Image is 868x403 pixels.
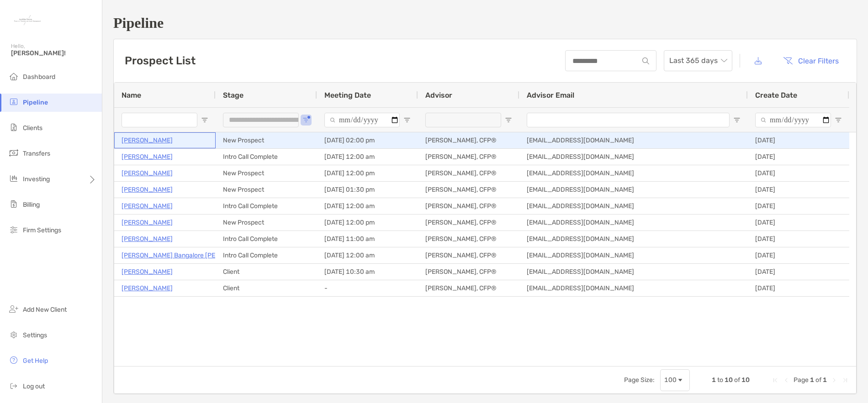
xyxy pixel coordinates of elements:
[216,231,317,247] div: Intro Call Complete
[660,369,690,391] div: Page Size
[748,165,849,181] div: [DATE]
[201,116,208,124] button: Open Filter Menu
[425,91,452,99] span: Advisor
[664,376,677,384] div: 100
[418,149,519,165] div: [PERSON_NAME], CFP®
[8,71,19,82] img: dashboard icon
[776,51,846,71] button: Clear Filters
[748,280,849,296] div: [DATE]
[831,377,838,384] div: Next Page
[122,283,173,294] a: [PERSON_NAME]
[317,165,418,181] div: [DATE] 12:00 pm
[842,377,849,384] div: Last Page
[748,247,849,263] div: [DATE]
[23,226,61,234] span: Firm Settings
[794,376,809,384] span: Page
[317,198,418,214] div: [DATE] 12:00 am
[418,198,519,214] div: [PERSON_NAME], CFP®
[748,231,849,247] div: [DATE]
[23,382,45,390] span: Log out
[505,116,512,124] button: Open Filter Menu
[317,264,418,280] div: [DATE] 10:30 am
[519,182,748,198] div: [EMAIL_ADDRESS][DOMAIN_NAME]
[122,135,173,146] a: [PERSON_NAME]
[669,51,727,71] span: Last 365 days
[810,376,814,384] span: 1
[122,233,173,245] a: [PERSON_NAME]
[122,250,256,261] p: [PERSON_NAME] Bangalore [PERSON_NAME]
[317,132,418,148] div: [DATE] 02:00 pm
[223,91,243,99] span: Stage
[624,376,655,384] div: Page Size:
[815,376,821,384] span: of
[216,182,317,198] div: New Prospect
[216,165,317,181] div: New Prospect
[418,231,519,247] div: [PERSON_NAME], CFP®
[748,149,849,165] div: [DATE]
[23,201,40,209] span: Billing
[8,173,19,184] img: investing icon
[725,376,733,384] span: 10
[23,175,50,183] span: Investing
[122,184,173,195] a: [PERSON_NAME]
[122,151,173,162] a: [PERSON_NAME]
[418,247,519,263] div: [PERSON_NAME], CFP®
[216,264,317,280] div: Client
[324,91,371,99] span: Meeting Date
[418,165,519,181] div: [PERSON_NAME], CFP®
[23,124,42,132] span: Clients
[783,377,790,384] div: Previous Page
[8,304,19,314] img: add_new_client icon
[216,247,317,263] div: Intro Call Complete
[23,306,67,314] span: Add New Client
[302,116,310,124] button: Open Filter Menu
[8,355,19,366] img: get-help icon
[317,247,418,263] div: [DATE] 12:00 am
[8,147,19,158] img: transfers icon
[519,165,748,181] div: [EMAIL_ADDRESS][DOMAIN_NAME]
[519,231,748,247] div: [EMAIL_ADDRESS][DOMAIN_NAME]
[324,113,400,127] input: Meeting Date Filter Input
[317,182,418,198] div: [DATE] 01:30 pm
[748,264,849,280] div: [DATE]
[418,264,519,280] div: [PERSON_NAME], CFP®
[717,376,723,384] span: to
[835,116,842,124] button: Open Filter Menu
[748,198,849,214] div: [DATE]
[23,331,47,339] span: Settings
[8,224,19,235] img: firm-settings icon
[755,91,797,99] span: Create Date
[216,149,317,165] div: Intro Call Complete
[823,376,827,384] span: 1
[642,58,649,64] img: input icon
[216,198,317,214] div: Intro Call Complete
[8,96,19,107] img: pipeline icon
[122,266,173,277] p: [PERSON_NAME]
[748,132,849,148] div: [DATE]
[733,116,741,124] button: Open Filter Menu
[122,200,173,212] a: [PERSON_NAME]
[23,73,55,81] span: Dashboard
[317,149,418,165] div: [DATE] 12:00 am
[216,280,317,296] div: Client
[8,122,19,133] img: clients icon
[122,167,173,179] p: [PERSON_NAME]
[748,215,849,230] div: [DATE]
[11,49,96,57] span: [PERSON_NAME]!
[712,376,716,384] span: 1
[755,113,831,127] input: Create Date Filter Input
[519,132,748,148] div: [EMAIL_ADDRESS][DOMAIN_NAME]
[122,217,173,228] a: [PERSON_NAME]
[519,215,748,230] div: [EMAIL_ADDRESS][DOMAIN_NAME]
[23,99,48,106] span: Pipeline
[519,198,748,214] div: [EMAIL_ADDRESS][DOMAIN_NAME]
[734,376,740,384] span: of
[772,377,779,384] div: First Page
[317,215,418,230] div: [DATE] 12:00 pm
[519,247,748,263] div: [EMAIL_ADDRESS][DOMAIN_NAME]
[125,54,196,67] h3: Prospect List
